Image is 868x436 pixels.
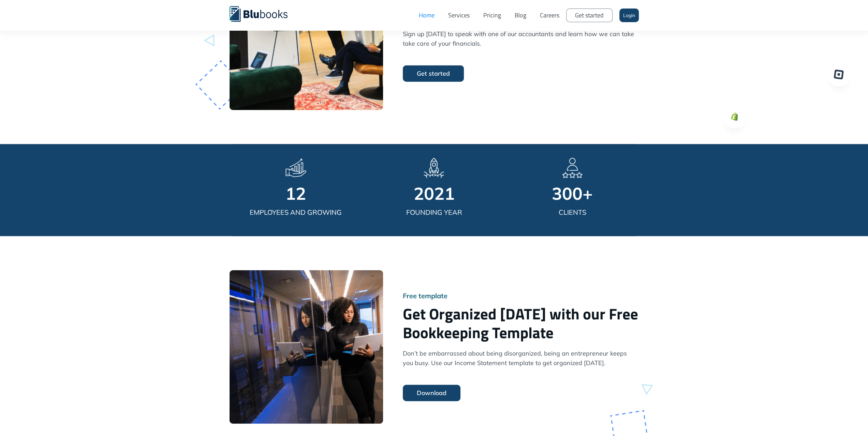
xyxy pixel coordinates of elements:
[230,183,362,204] h3: 12
[506,183,638,204] h4: 300+
[403,385,460,401] a: Download
[412,5,441,26] a: Home
[403,292,639,299] div: Free template
[476,5,508,26] a: Pricing
[368,183,500,204] h4: 2021
[403,304,639,342] h2: Get Organized [DATE] with our Free Bookkeeping Template
[533,5,566,26] a: Careers
[403,65,464,82] a: Get started
[403,29,639,48] p: Sign up [DATE] to speak with one of our accountants and learn how we can take take care of your f...
[441,5,476,26] a: Services
[508,5,533,26] a: Blog
[230,5,298,22] a: home
[368,207,500,217] p: Founding year
[566,9,613,22] a: Get started
[506,207,638,217] p: Clients
[230,207,362,217] p: Employees and growing
[619,9,639,22] a: Login
[403,349,639,368] p: Don’t be embarrassed about being disorganized, being an entrepreneur keeps you busy. Use our Inco...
